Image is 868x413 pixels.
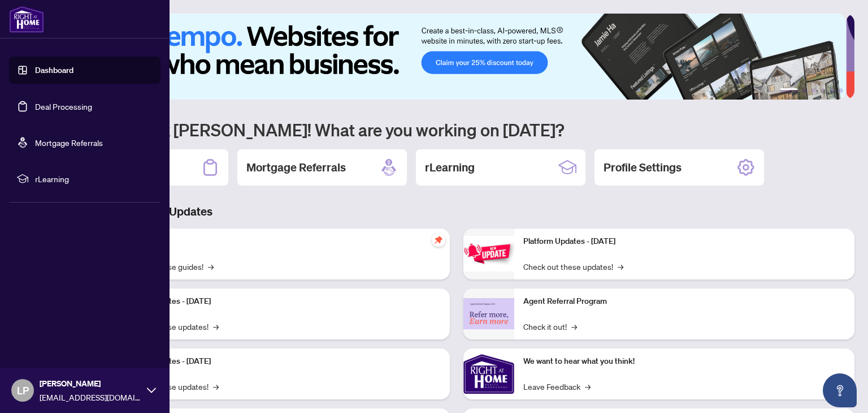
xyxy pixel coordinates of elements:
h2: Profile Settings [604,160,682,175]
a: Mortgage Referrals [35,137,103,148]
p: Platform Updates - [DATE] [523,235,845,248]
h1: Welcome back [PERSON_NAME]! What are you working on [DATE]? [59,119,854,140]
img: Platform Updates - June 23, 2025 [463,236,514,272]
span: → [213,320,219,333]
span: → [213,380,219,393]
span: [PERSON_NAME] [40,377,141,390]
h3: Brokerage & Industry Updates [59,204,854,220]
span: pushpin [432,233,445,247]
button: 2 [802,88,807,93]
p: Self-Help [119,235,441,248]
a: Leave Feedback→ [523,380,591,393]
button: 4 [821,88,825,93]
a: Dashboard [35,65,73,75]
p: Platform Updates - [DATE] [119,355,441,368]
a: Deal Processing [35,101,92,111]
a: Check it out!→ [523,320,577,333]
span: → [571,320,577,333]
p: Platform Updates - [DATE] [119,295,441,308]
button: Open asap [823,373,857,407]
span: [EMAIL_ADDRESS][DOMAIN_NAME] [40,391,141,403]
span: LP [17,382,29,398]
span: → [618,260,623,273]
span: → [208,260,214,273]
button: 6 [839,88,843,93]
p: We want to hear what you think! [523,355,845,368]
h2: rLearning [425,160,475,175]
span: → [585,380,591,393]
img: Slide 0 [59,14,846,100]
button: 5 [830,88,834,93]
p: Agent Referral Program [523,295,845,308]
img: logo [9,6,44,33]
a: Check out these updates!→ [523,260,623,273]
button: 3 [811,88,816,93]
span: rLearning [35,173,153,185]
h2: Mortgage Referrals [246,160,346,175]
button: 1 [780,88,798,93]
img: We want to hear what you think! [463,349,514,399]
img: Agent Referral Program [463,298,514,329]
